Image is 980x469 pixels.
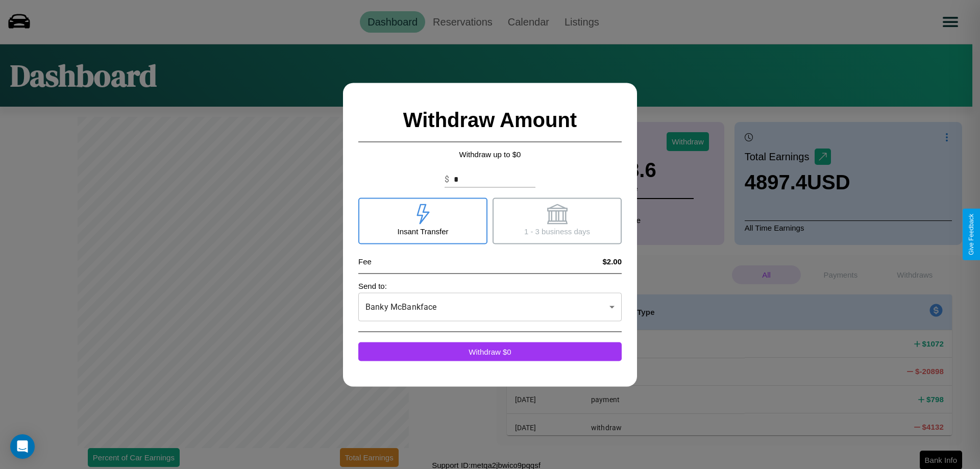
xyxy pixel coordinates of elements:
[358,98,622,142] h2: Withdraw Amount
[358,279,622,292] p: Send to:
[602,257,622,265] h4: $2.00
[397,224,448,238] p: Insant Transfer
[445,173,449,185] p: $
[358,292,622,321] div: Banky McBankface
[524,224,590,238] p: 1 - 3 business days
[358,342,622,361] button: Withdraw $0
[10,434,35,459] div: Open Intercom Messenger
[968,214,975,255] div: Give Feedback
[358,254,372,268] p: Fee
[358,147,622,161] p: Withdraw up to $ 0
